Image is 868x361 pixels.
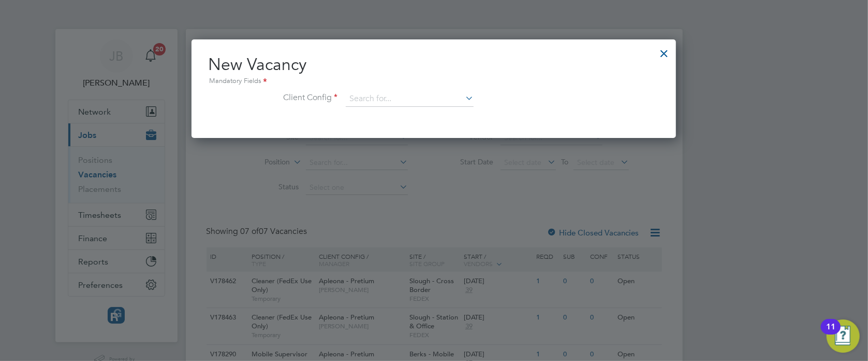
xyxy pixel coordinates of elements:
label: Client Config [208,92,337,103]
input: Search for... [346,91,474,107]
div: Mandatory Fields [208,76,659,87]
div: 11 [826,327,835,340]
button: Open Resource Center, 11 new notifications [827,320,860,353]
h2: New Vacancy [208,54,659,87]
